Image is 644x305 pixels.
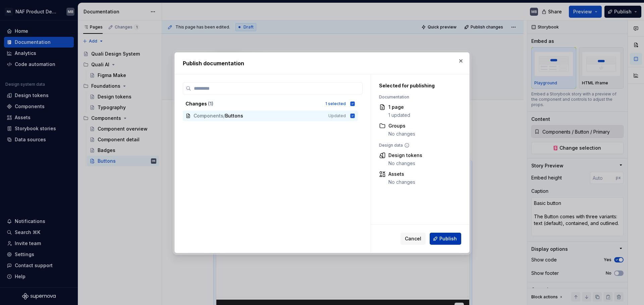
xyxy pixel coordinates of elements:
div: 1 selected [325,101,346,106]
div: Design data [379,143,453,148]
div: Changes [185,100,321,107]
div: Groups [388,123,415,129]
button: Cancel [400,233,426,245]
div: 1 updated [388,112,410,119]
span: Buttons [225,112,243,119]
div: No changes [388,179,415,185]
div: No changes [388,131,415,137]
div: Documentation [379,94,453,100]
span: / [223,112,225,119]
div: Selected for publishing [379,82,453,89]
div: 1 page [388,104,410,110]
h2: Publish documentation [183,59,461,67]
span: ( 1 ) [208,101,213,106]
div: No changes [388,160,422,167]
span: Updated [328,113,346,119]
div: Design tokens [388,152,422,159]
span: Publish [439,235,457,242]
span: Components [194,112,223,119]
div: Assets [388,171,415,177]
span: Cancel [405,235,421,242]
button: Publish [430,233,461,245]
